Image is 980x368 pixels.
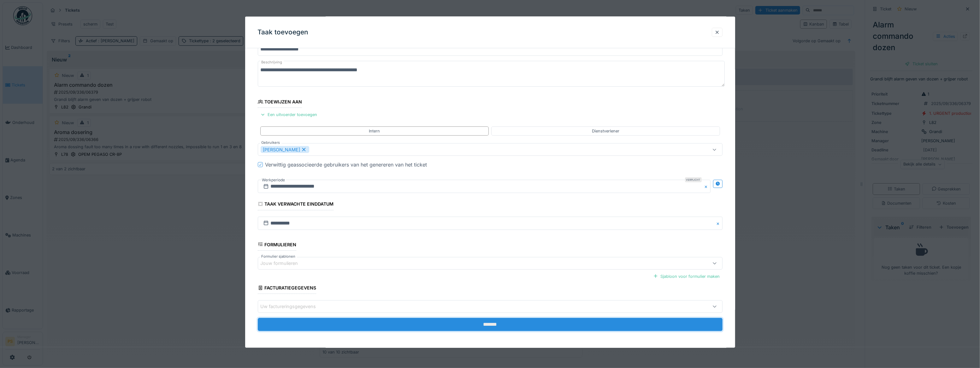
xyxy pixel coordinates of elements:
[258,110,320,119] div: Een uitvoerder toevoegen
[261,303,325,310] div: Uw factureringsgegevens
[258,283,316,294] div: Facturatiegegevens
[369,128,380,134] div: Intern
[260,254,297,259] label: Formulier sjablonen
[261,146,309,153] div: [PERSON_NAME]
[685,177,702,182] div: Verplicht
[260,58,284,66] label: Beschrijving
[716,216,723,230] button: Close
[651,272,723,280] div: Sjabloon voor formulier maken
[704,180,711,193] button: Close
[262,177,286,184] label: Werkperiode
[258,97,302,108] div: Toewijzen aan
[260,140,281,145] label: Gebruikers
[258,28,309,36] h3: Taak toevoegen
[261,260,307,266] div: Jouw formulieren
[265,161,427,168] div: Verwittig geassocieerde gebruikers van het genereren van het ticket
[258,240,297,250] div: Formulieren
[592,128,619,134] div: Dienstverlener
[258,199,334,210] div: Taak verwachte einddatum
